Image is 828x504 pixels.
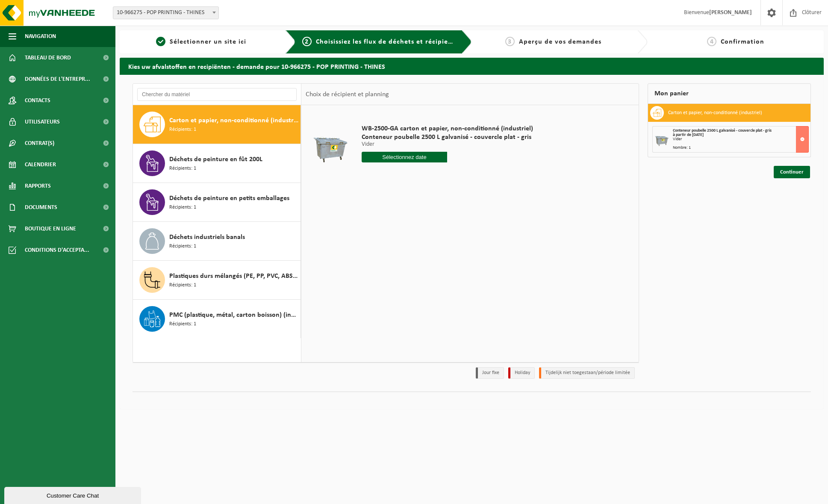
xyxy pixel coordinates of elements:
input: Chercher du matériel [137,88,297,101]
span: Conditions d'accepta... [25,239,89,261]
strong: [PERSON_NAME] [709,9,752,16]
button: PMC (plastique, métal, carton boisson) (industriel) Récipients: 1 [133,300,301,338]
a: 1Sélectionner un site ici [124,37,279,47]
span: Documents [25,197,57,218]
span: Contacts [25,90,50,111]
strong: à partir de [DATE] [673,133,704,137]
span: Récipients: 1 [169,203,196,212]
span: Récipients: 1 [169,165,196,173]
iframe: chat widget [4,485,143,504]
span: Récipients: 1 [169,281,196,289]
span: Calendrier [25,154,56,175]
span: 4 [707,37,716,46]
span: Aperçu de vos demandes [519,38,601,45]
span: Plastiques durs mélangés (PE, PP, PVC, ABS, PC, PA, ...), recyclable (industriel) [169,271,298,281]
span: Déchets industriels banals [169,232,245,242]
span: Sélectionner un site ici [170,38,246,45]
h2: Kies uw afvalstoffen en recipiënten - demande pour 10-966275 - POP PRINTING - THINES [120,58,824,74]
div: Mon panier [648,83,811,104]
span: 10-966275 - POP PRINTING - THINES [113,7,218,19]
span: Déchets de peinture en petits emballages [169,193,289,203]
span: 2 [302,37,312,46]
span: WB-2500-GA carton et papier, non-conditionné (industriel) [362,124,533,133]
button: Déchets industriels banals Récipients: 1 [133,222,301,261]
span: Confirmation [721,38,764,45]
span: Récipients: 1 [169,242,196,251]
button: Déchets de peinture en petits emballages Récipients: 1 [133,183,301,222]
span: 10-966275 - POP PRINTING - THINES [113,6,219,19]
li: Jour fixe [476,367,504,379]
button: Plastiques durs mélangés (PE, PP, PVC, ABS, PC, PA, ...), recyclable (industriel) Récipients: 1 [133,261,301,300]
span: 3 [505,37,515,46]
span: Tableau de bord [25,47,71,68]
li: Holiday [508,367,535,379]
h3: Carton et papier, non-conditionné (industriel) [668,106,762,120]
div: Nombre: 1 [673,146,808,150]
span: PMC (plastique, métal, carton boisson) (industriel) [169,310,298,320]
span: 1 [156,37,165,46]
button: Déchets de peinture en fût 200L Récipients: 1 [133,144,301,183]
span: Conteneur poubelle 2500 L galvanisé - couvercle plat - gris [362,133,533,141]
a: Continuer [774,166,810,178]
button: Carton et papier, non-conditionné (industriel) Récipients: 1 [133,105,301,144]
span: Récipients: 1 [169,126,196,134]
div: Choix de récipient et planning [301,84,393,105]
p: Vider [362,141,533,147]
span: Rapports [25,175,51,197]
span: Navigation [25,26,56,47]
span: Utilisateurs [25,111,60,133]
span: Boutique en ligne [25,218,76,239]
span: Conteneur poubelle 2500 L galvanisé - couvercle plat - gris [673,128,772,133]
span: Déchets de peinture en fût 200L [169,154,262,165]
span: Choisissiez les flux de déchets et récipients [316,38,458,45]
span: Récipients: 1 [169,320,196,328]
input: Sélectionnez date [362,152,448,162]
span: Contrat(s) [25,133,54,154]
span: Données de l'entrepr... [25,68,90,90]
span: Carton et papier, non-conditionné (industriel) [169,115,298,126]
div: Vider [673,137,808,141]
li: Tijdelijk niet toegestaan/période limitée [539,367,635,379]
